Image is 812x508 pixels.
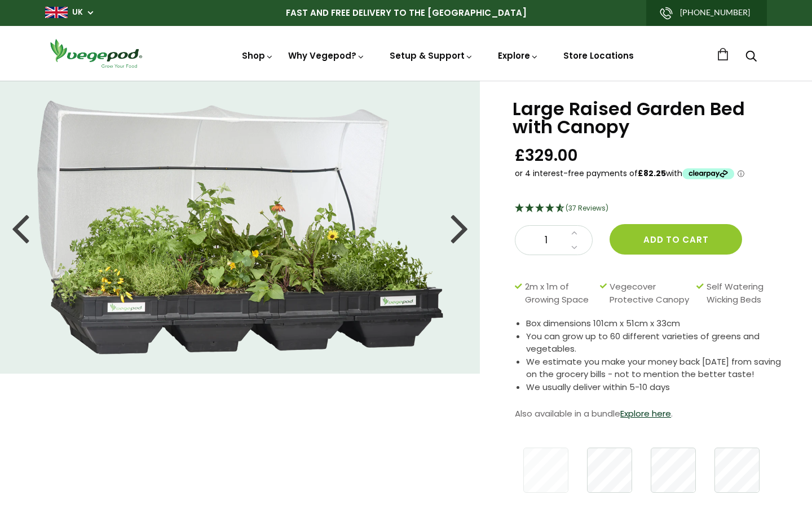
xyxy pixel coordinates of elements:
a: Store Locations [563,50,634,62]
li: We usually deliver within 5-10 days [526,381,784,394]
a: Shop [242,50,273,62]
span: £329.00 [515,145,578,166]
li: You can grow up to 60 different varieties of greens and vegetables. [526,330,784,356]
img: Vegepod [45,37,147,69]
img: Large Raised Garden Bed with Canopy [37,100,444,354]
a: Why Vegepod? [288,50,365,62]
div: 4.68 Stars - 37 Reviews [515,202,784,216]
p: Also available in a bundle . [515,405,784,422]
a: Setup & Support [390,50,473,62]
a: Increase quantity by 1 [568,226,581,240]
h1: Large Raised Garden Bed with Canopy [513,100,784,136]
li: We estimate you make your money back [DATE] from saving on the grocery bills - not to mention the... [526,356,784,381]
a: Decrease quantity by 1 [568,240,581,255]
span: Self Watering Wicking Beds [707,281,778,306]
a: Explore [498,50,539,62]
button: Add to cart [610,224,742,255]
span: (37 Reviews) [566,203,608,213]
a: UK [72,7,83,18]
a: Explore here [620,408,671,419]
img: gb_large.png [45,7,68,18]
span: 1 [527,233,565,248]
li: Box dimensions 101cm x 51cm x 33cm [526,317,784,330]
span: 2m x 1m of Growing Space [525,281,594,306]
a: Search [745,51,757,63]
span: Vegecover Protective Canopy [610,281,691,306]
